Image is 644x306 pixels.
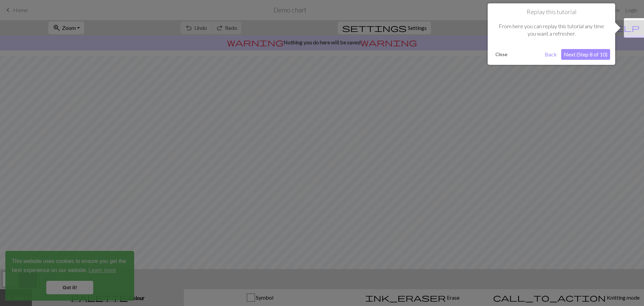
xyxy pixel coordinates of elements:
[493,49,510,59] button: Close
[488,3,615,65] div: Replay this tutorial
[493,16,610,44] div: From here you can replay this tutorial any time you want a refresher.
[542,49,559,60] button: Back
[493,8,610,16] h1: Replay this tutorial
[561,49,610,60] button: Next (Step 8 of 10)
